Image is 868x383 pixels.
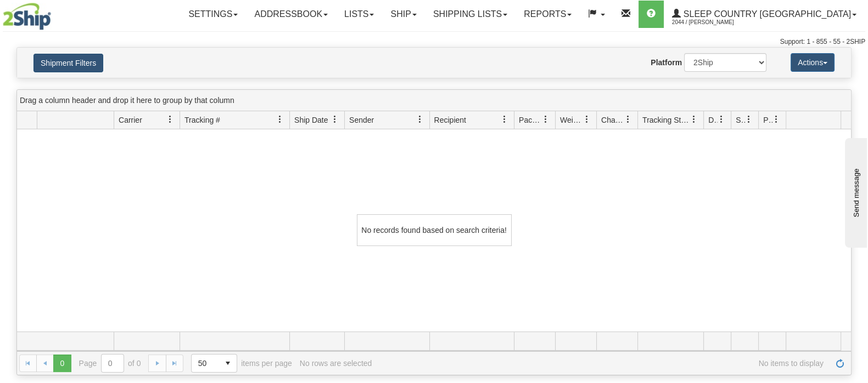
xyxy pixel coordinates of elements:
a: Shipment Issues filter column settings [740,110,758,129]
button: Actions [791,53,835,72]
a: Sleep Country [GEOGRAPHIC_DATA] 2044 / [PERSON_NAME] [664,1,865,28]
span: 2044 / [PERSON_NAME] [672,17,754,28]
a: Tracking Status filter column settings [685,110,703,129]
a: Shipping lists [425,1,516,28]
a: Packages filter column settings [536,110,555,129]
span: Weight [560,115,583,125]
div: Support: 1 - 855 - 55 - 2SHIP [3,37,865,47]
a: Carrier filter column settings [161,110,180,129]
a: Settings [180,1,246,28]
span: 50 [198,358,212,369]
span: Charge [601,115,624,125]
span: select [219,355,237,372]
div: Send message [8,9,102,18]
a: Ship Date filter column settings [326,110,344,129]
a: Addressbook [246,1,336,28]
div: grid grouping header [17,90,851,111]
span: No items to display [379,359,824,368]
span: Page sizes drop down [191,354,237,373]
span: Recipient [434,115,466,125]
span: Ship Date [294,115,328,125]
img: logo2044.jpg [3,3,51,30]
button: Shipment Filters [33,54,103,72]
span: Page 0 [53,355,71,372]
a: Pickup Status filter column settings [767,110,786,129]
a: Charge filter column settings [619,110,637,129]
label: Platform [651,57,682,68]
div: No rows are selected [300,359,372,368]
a: Tracking # filter column settings [271,110,289,129]
a: Lists [336,1,382,28]
span: Delivery Status [708,115,718,125]
span: Tracking # [184,115,220,125]
span: Sleep Country [GEOGRAPHIC_DATA] [681,9,851,19]
a: Refresh [831,355,849,372]
div: No records found based on search criteria! [357,214,512,246]
a: Ship [382,1,424,28]
a: Delivery Status filter column settings [712,110,731,129]
span: Tracking Status [642,115,690,125]
span: Sender [349,115,374,125]
span: Packages [519,115,542,125]
span: Page of 0 [79,354,141,373]
a: Recipient filter column settings [495,110,514,129]
a: Reports [516,1,580,28]
span: Shipment Issues [736,115,745,125]
span: Pickup Status [763,115,772,125]
a: Weight filter column settings [578,110,596,129]
iframe: chat widget [843,135,867,247]
span: Carrier [119,115,142,125]
span: items per page [191,354,292,373]
a: Sender filter column settings [411,110,429,129]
